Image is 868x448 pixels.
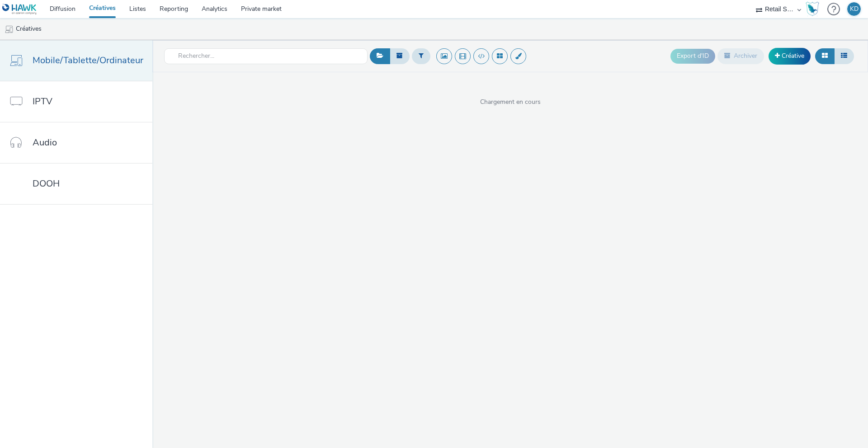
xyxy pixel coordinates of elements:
[717,48,764,64] button: Archiver
[850,2,859,16] div: KD
[834,48,854,64] button: Liste
[33,95,52,108] span: IPTV
[33,136,57,149] span: Audio
[2,4,37,15] img: undefined Logo
[152,98,868,107] span: Chargement en cours
[806,2,819,16] img: Hawk Academy
[769,48,811,64] a: Créative
[33,177,60,190] span: DOOH
[164,48,368,64] input: Rechercher...
[806,2,823,16] a: Hawk Academy
[815,48,835,64] button: Grille
[33,54,143,67] span: Mobile/Tablette/Ordinateur
[5,25,14,34] img: mobile
[670,49,715,63] button: Export d'ID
